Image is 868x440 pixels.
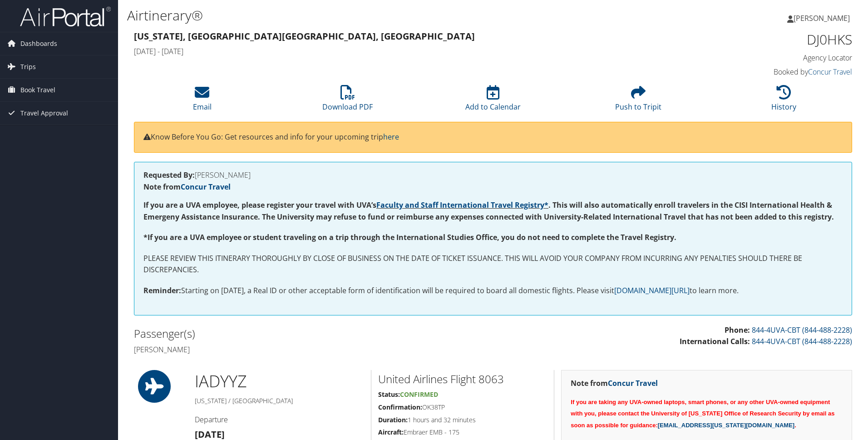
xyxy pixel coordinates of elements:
h4: [DATE] - [DATE] [134,46,669,56]
strong: Confirmation: [378,403,422,411]
h4: Agency Locator [683,53,852,63]
h5: [US_STATE] / [GEOGRAPHIC_DATA] [195,396,364,405]
strong: If you are a UVA employee, please register your travel with UVA’s . This will also automatically ... [143,200,834,222]
strong: Requested By: [143,170,195,180]
span: [PERSON_NAME] [794,13,850,23]
span: Confirmed [400,390,438,399]
p: Know Before You Go: Get resources and info for your upcoming trip [143,131,843,143]
strong: Note from [143,182,231,192]
a: [DOMAIN_NAME][URL] [614,285,690,295]
a: here [383,132,399,142]
span: Travel Approval [20,102,68,125]
a: Email [193,90,212,112]
strong: *If you are a UVA employee or student traveling on a trip through the International Studies Offic... [143,232,676,242]
a: [EMAIL_ADDRESS][US_STATE][DOMAIN_NAME] [658,422,794,429]
strong: Status: [378,390,400,399]
a: 844-4UVA-CBT (844-488-2228) [752,336,852,346]
h2: Passenger(s) [134,326,486,341]
strong: [US_STATE], [GEOGRAPHIC_DATA] [GEOGRAPHIC_DATA], [GEOGRAPHIC_DATA] [134,30,475,42]
strong: Reminder: [143,285,181,295]
h4: Departure [195,415,364,425]
span: If you are taking any UVA-owned laptops, smart phones, or any other UVA-owned equipment with you,... [571,399,834,429]
h2: United Airlines Flight 8063 [378,371,547,387]
h4: Booked by [683,67,852,77]
a: Add to Calendar [465,90,521,112]
span: Book Travel [20,79,55,101]
span: Dashboards [20,32,57,55]
h4: [PERSON_NAME] [143,171,843,179]
h1: DJ0HKS [683,30,852,49]
h1: Airtinerary® [127,6,615,25]
h5: 1 hours and 32 minutes [378,415,547,425]
a: Concur Travel [181,182,231,192]
a: Concur Travel [608,378,658,388]
strong: Phone: [725,325,750,335]
span: Trips [20,55,36,78]
strong: Aircraft: [378,428,404,436]
a: Push to Tripit [615,90,661,112]
strong: International Calls: [680,336,750,346]
p: PLEASE REVIEW THIS ITINERARY THOROUGHLY BY CLOSE OF BUSINESS ON THE DATE OF TICKET ISSUANCE. THIS... [143,253,843,276]
a: 844-4UVA-CBT (844-488-2228) [752,325,852,335]
h5: OK38TP [378,403,547,412]
a: Faculty and Staff International Travel Registry* [376,200,548,210]
a: Download PDF [322,90,373,112]
a: History [771,90,796,112]
h4: [PERSON_NAME] [134,345,486,355]
a: Concur Travel [808,67,852,77]
h5: Embraer EMB - 175 [378,428,547,437]
p: Starting on [DATE], a Real ID or other acceptable form of identification will be required to boar... [143,285,843,297]
h1: IAD YYZ [195,370,364,393]
a: [PERSON_NAME] [787,5,859,32]
img: airportal-logo.png [20,6,111,27]
strong: Note from [571,378,658,388]
strong: Duration: [378,415,408,424]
